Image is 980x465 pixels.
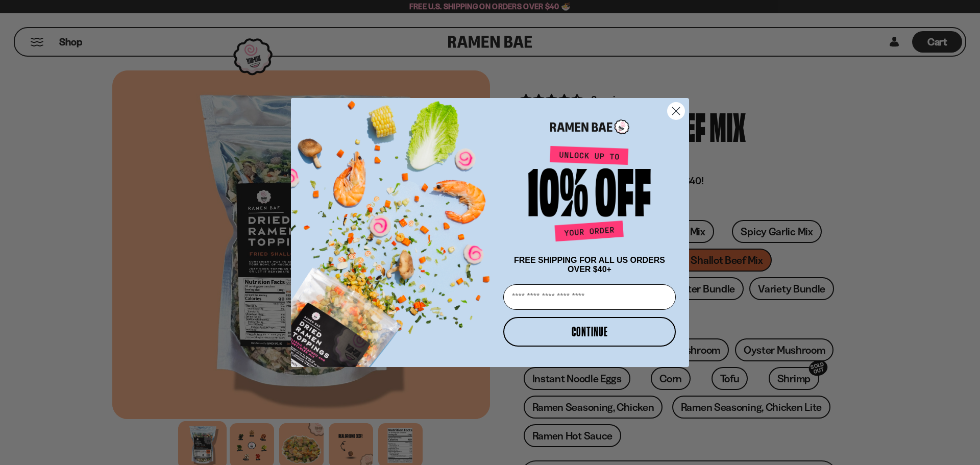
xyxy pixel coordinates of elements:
button: CONTINUE [503,317,676,347]
span: FREE SHIPPING FOR ALL US ORDERS OVER $40+ [514,256,665,274]
img: Ramen Bae Logo [550,118,629,135]
button: Close dialog [667,102,685,120]
img: Unlock up to 10% off [526,145,653,246]
img: ce7035ce-2e49-461c-ae4b-8ade7372f32c.png [291,89,499,367]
